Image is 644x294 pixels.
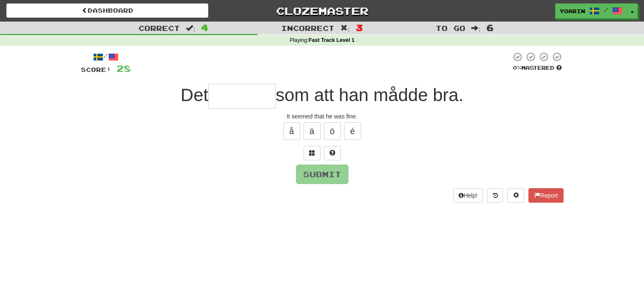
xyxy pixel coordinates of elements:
[436,24,465,32] span: To go
[528,188,563,203] button: Report
[513,64,521,71] span: 0 %
[344,122,361,140] button: é
[81,66,111,73] span: Score:
[296,165,348,184] button: Submit
[81,52,131,62] div: /
[283,122,300,140] button: å
[555,3,627,19] a: YoArin /
[560,7,585,15] span: YoArin
[81,112,564,121] div: It seemed that he was fine.
[453,188,483,203] button: Help!
[324,122,341,140] button: ö
[471,25,481,32] span: :
[281,24,334,32] span: Incorrect
[138,24,180,32] span: Correct
[304,146,321,160] button: Switch sentence to multiple choice alt+p
[340,25,350,32] span: :
[6,3,208,18] a: Dashboard
[276,85,464,105] span: som att han mådde bra.
[356,22,363,33] span: 3
[511,64,564,72] div: Mastered
[186,25,195,32] span: :
[309,37,355,43] strong: Fast Track Level 1
[486,22,494,33] span: 6
[304,122,321,140] button: ä
[487,188,503,203] button: Round history (alt+y)
[181,85,208,105] span: Det
[221,3,423,18] a: Clozemaster
[116,63,131,74] span: 28
[324,146,341,160] button: Single letter hint - you only get 1 per sentence and score half the points! alt+h
[604,7,608,13] span: /
[201,22,208,33] span: 4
